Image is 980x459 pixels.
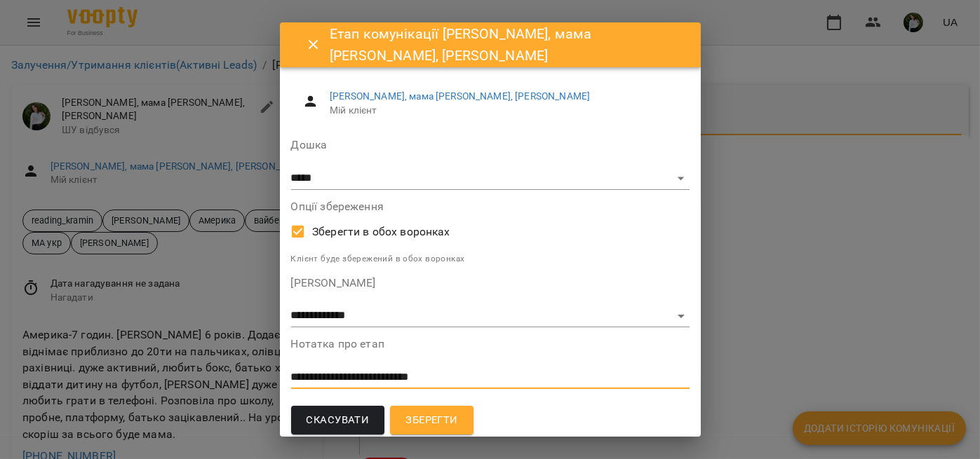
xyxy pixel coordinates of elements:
[330,104,678,118] span: Мій клієнт
[390,406,473,435] button: Зберегти
[312,224,450,240] span: Зберегти в обох воронках
[291,139,690,151] label: Дошка
[291,338,690,350] label: Нотатка про етап
[330,23,683,67] h6: Етап комунікації [PERSON_NAME], мама [PERSON_NAME], [PERSON_NAME]
[307,411,370,430] span: Скасувати
[297,28,330,62] button: Close
[405,411,457,430] span: Зберегти
[291,201,690,212] label: Опції збереження
[291,252,690,266] p: Клієнт буде збережений в обох воронках
[291,278,690,289] label: [PERSON_NAME]
[291,406,385,435] button: Скасувати
[330,90,590,102] a: [PERSON_NAME], мама [PERSON_NAME], [PERSON_NAME]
